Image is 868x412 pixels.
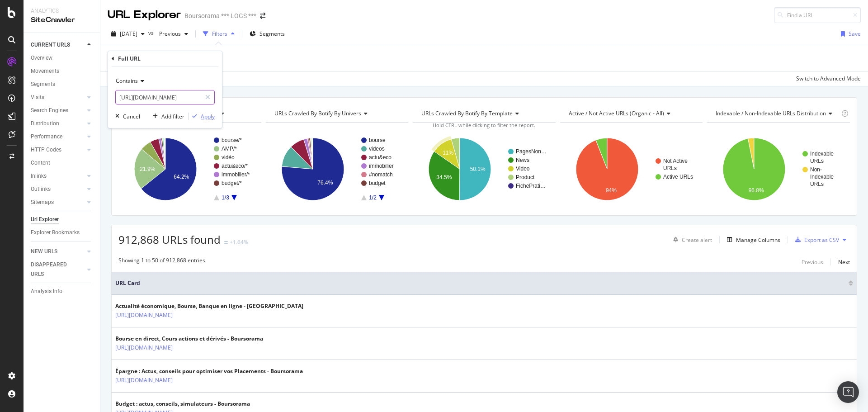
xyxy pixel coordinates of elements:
text: videos [369,146,385,152]
div: Distribution [31,119,59,128]
div: Apply [201,113,215,120]
div: Previous [802,258,823,266]
text: immobilier [369,163,394,169]
div: HTTP Codes [31,145,61,155]
div: Open Intercom Messenger [837,381,859,403]
div: Visits [31,93,44,102]
div: CURRENT URLS [31,40,70,50]
a: [URL][DOMAIN_NAME] [115,376,173,385]
svg: A chart. [413,130,556,208]
text: FichePrati… [516,183,546,189]
div: Explorer Bookmarks [31,228,80,237]
span: URLs Crawled By Botify By template [421,109,513,117]
div: Next [838,258,850,266]
a: Analysis Info [31,287,94,296]
button: Save [837,27,861,41]
div: Create alert [682,236,712,244]
a: CURRENT URLS [31,40,85,50]
div: arrow-right-arrow-left [260,13,265,19]
a: Performance [31,132,85,142]
a: Overview [31,53,94,63]
button: Manage Columns [723,234,780,245]
div: +1.64% [230,238,248,246]
input: Find a URL [774,7,861,23]
text: bourse/* [222,137,242,143]
div: Analytics [31,7,93,15]
text: vidéo [222,154,235,161]
svg: A chart. [707,130,850,208]
text: 96.8% [749,187,764,194]
div: SiteCrawler [31,15,93,25]
div: Filters [212,30,227,38]
div: Export as CSV [804,236,839,244]
a: Search Engines [31,106,85,115]
div: Overview [31,53,52,63]
text: 1/3 [222,194,229,201]
a: [URL][DOMAIN_NAME] [115,343,173,352]
div: Url Explorer [31,215,59,224]
a: Segments [31,80,94,89]
button: Filters [199,27,238,41]
a: Movements [31,66,94,76]
div: Bourse en direct, Cours actions et dérivés - Boursorama [115,335,263,343]
button: Export as CSV [792,232,839,247]
div: Analysis Info [31,287,62,296]
h4: Indexable / Non-Indexable URLs Distribution [714,106,840,121]
img: Equal [224,241,228,244]
text: 1/2 [369,194,377,201]
button: Segments [246,27,288,41]
div: Showing 1 to 50 of 912,868 entries [118,256,205,267]
div: Performance [31,132,62,142]
svg: A chart. [560,130,703,208]
button: Next [838,256,850,267]
button: [DATE] [108,27,148,41]
a: Visits [31,93,85,102]
text: AMP/* [222,146,237,152]
text: 21.9% [140,166,155,172]
div: A chart. [118,130,261,208]
div: Inlinks [31,171,47,181]
text: URLs [663,165,677,171]
div: Search Engines [31,106,68,115]
a: Sitemaps [31,198,85,207]
text: Indexable [810,151,834,157]
span: Previous [156,30,181,38]
text: Video [516,166,530,172]
text: bourse [369,137,386,143]
div: Add filter [161,113,184,120]
span: Contains [116,77,138,85]
button: Add filter [149,112,184,121]
h4: Active / Not Active URLs [567,106,695,121]
text: immobilier/* [222,171,250,178]
div: Switch to Advanced Mode [796,75,861,82]
button: Previous [156,27,192,41]
span: Segments [259,30,285,38]
text: 34.5% [437,174,452,180]
a: HTTP Codes [31,145,85,155]
div: Manage Columns [736,236,780,244]
text: budget [369,180,386,186]
text: Indexable [810,174,834,180]
div: Outlinks [31,185,51,194]
span: Active / Not Active URLs (organic - all) [569,109,664,117]
span: Indexable / Non-Indexable URLs distribution [716,109,826,117]
div: Épargne : Actus, conseils pour optimiser vos Placements - Boursorama [115,367,303,375]
span: Hold CTRL while clicking to filter the report. [433,122,535,128]
text: actu&eco [369,154,392,161]
text: News [516,157,529,163]
a: Url Explorer [31,215,94,224]
a: Content [31,158,94,168]
svg: A chart. [266,130,409,208]
text: Non- [810,166,822,173]
div: Movements [31,66,59,76]
text: 64.2% [174,174,189,180]
span: URL Card [115,279,846,287]
div: Segments [31,80,55,89]
span: vs [148,29,156,37]
div: URL Explorer [108,7,181,23]
a: DISAPPEARED URLS [31,260,85,279]
text: URLs [810,158,824,164]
